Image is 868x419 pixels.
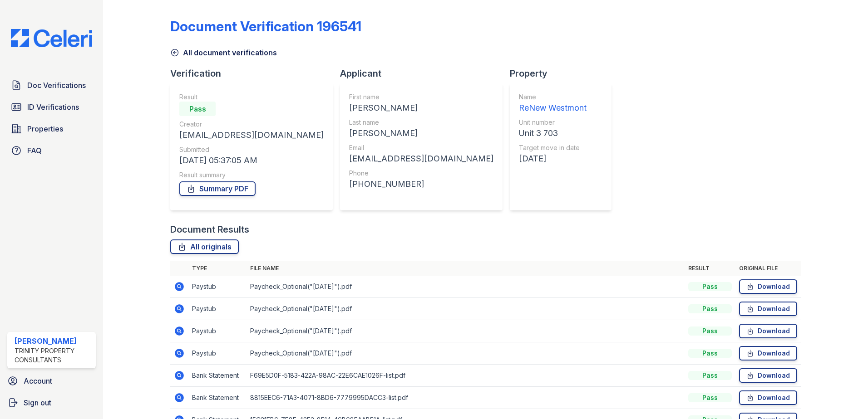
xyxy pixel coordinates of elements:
div: Pass [688,349,732,358]
a: Download [739,390,797,405]
div: Pass [688,393,732,402]
div: Pass [688,371,732,380]
a: Download [739,302,797,316]
a: Properties [7,120,96,138]
a: Download [739,324,797,338]
th: File name [247,261,685,276]
td: Bank Statement [188,387,247,409]
div: Result [179,93,324,102]
div: [EMAIL_ADDRESS][DOMAIN_NAME] [179,129,324,141]
th: Original file [735,261,801,276]
td: Bank Statement [188,365,247,387]
td: Paycheck_Optional("[DATE]").pdf [247,342,685,365]
div: Phone [349,169,493,178]
span: ID Verifications [27,102,79,112]
div: Email [349,143,493,152]
div: Unit 3 703 [519,127,587,140]
div: [PERSON_NAME] [15,336,92,346]
div: Last name [349,118,493,127]
a: Name ReNew Westmont [519,93,587,114]
div: Pass [688,326,732,336]
a: Download [739,368,797,383]
div: [PERSON_NAME] [349,127,493,140]
div: Document Verification 196541 [170,18,361,34]
div: Pass [179,102,216,116]
span: FAQ [27,145,42,156]
div: [DATE] [519,152,587,165]
td: Paystub [188,342,247,365]
span: Account [24,375,52,386]
td: Paycheck_Optional("[DATE]").pdf [247,320,685,342]
div: Applicant [340,67,510,80]
img: CE_Logo_Blue-a8612792a0a2168367f1c8372b55b34899dd931a85d93a1a3d3e32e68fde9ad4.png [4,29,99,47]
div: Pass [688,282,732,291]
a: Doc Verifications [7,76,96,94]
span: Doc Verifications [27,80,86,91]
div: ReNew Westmont [519,102,587,114]
span: Properties [27,123,63,134]
a: Download [739,279,797,294]
div: Result summary [179,171,324,180]
div: First name [349,93,493,102]
a: FAQ [7,141,96,160]
td: Paystub [188,276,247,298]
div: Verification [170,67,340,80]
a: Sign out [4,394,99,412]
a: Summary PDF [179,181,256,196]
div: Submitted [179,145,324,154]
a: Download [739,346,797,361]
span: Sign out [24,397,51,408]
iframe: chat widget [830,383,859,410]
a: Account [4,372,99,390]
div: Creator [179,120,324,129]
div: Document Results [170,223,249,236]
div: Trinity Property Consultants [15,346,92,365]
div: [EMAIL_ADDRESS][DOMAIN_NAME] [349,152,493,165]
th: Result [685,261,735,276]
a: All originals [170,239,239,254]
div: [PHONE_NUMBER] [349,178,493,190]
td: Paystub [188,320,247,342]
td: Paystub [188,298,247,320]
a: ID Verifications [7,98,96,116]
td: Paycheck_Optional("[DATE]").pdf [247,298,685,320]
div: Name [519,93,587,102]
div: Property [510,67,619,80]
a: All document verifications [170,47,277,58]
td: 8815EEC6-71A3-4071-8BD6-7779995DACC3-list.pdf [247,387,685,409]
td: Paycheck_Optional("[DATE]").pdf [247,276,685,298]
div: Unit number [519,118,587,127]
td: F69E5D0F-5183-422A-98AC-22E6CAE1026F-list.pdf [247,365,685,387]
div: [DATE] 05:37:05 AM [179,154,324,167]
div: Pass [688,304,732,313]
div: [PERSON_NAME] [349,102,493,114]
th: Type [188,261,247,276]
div: Target move in date [519,143,587,152]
